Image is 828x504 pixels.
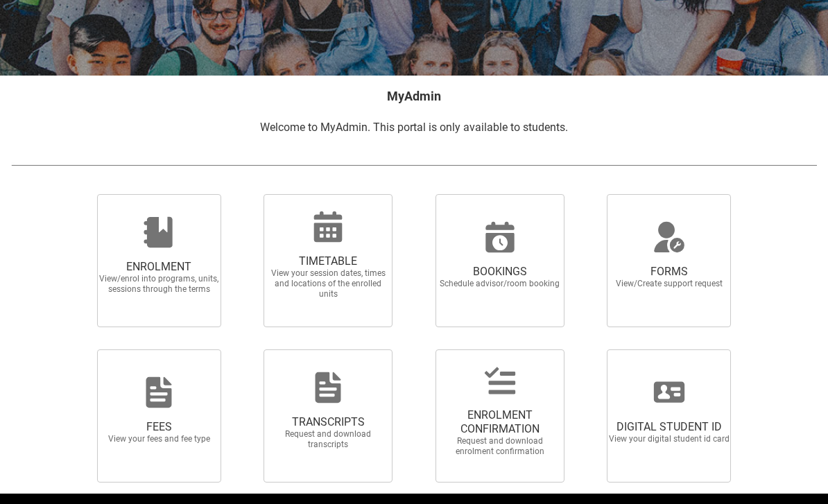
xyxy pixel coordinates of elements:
span: DIGITAL STUDENT ID [608,420,730,434]
span: Welcome to MyAdmin. This portal is only available to students. [260,121,568,134]
span: View your digital student id card [608,434,730,444]
span: View/Create support request [608,279,730,289]
span: ENROLMENT CONFIRMATION [439,408,561,436]
h2: MyAdmin [11,87,817,105]
span: Schedule advisor/room booking [439,279,561,289]
span: Request and download enrolment confirmation [439,436,561,457]
span: BOOKINGS [439,265,561,279]
span: View/enrol into programs, units, sessions through the terms [98,274,220,295]
span: ENROLMENT [98,260,220,274]
span: Request and download transcripts [267,429,389,450]
span: View your session dates, times and locations of the enrolled units [267,268,389,299]
span: View your fees and fee type [98,434,220,444]
span: FEES [98,420,220,434]
span: TIMETABLE [267,254,389,268]
span: TRANSCRIPTS [267,415,389,429]
span: FORMS [608,265,730,279]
